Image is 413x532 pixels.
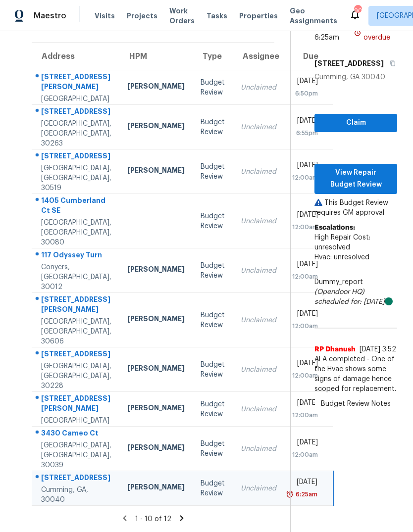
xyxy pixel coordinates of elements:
div: 0 hours overdue [361,23,397,43]
div: [PERSON_NAME] [127,442,185,455]
span: Tasks [206,12,227,19]
div: 90 [354,6,361,16]
div: Conyers, [GEOGRAPHIC_DATA], 30012 [41,262,111,292]
th: Address [32,43,119,70]
img: Overdue Alarm Icon [286,489,294,499]
span: Maestro [34,11,66,21]
div: [PERSON_NAME] [127,403,185,415]
span: View Repair Budget Review [322,167,389,191]
div: [GEOGRAPHIC_DATA], [GEOGRAPHIC_DATA], 30080 [41,218,111,247]
i: scheduled for: [DATE] [314,298,385,305]
div: Unclaimed [241,216,276,226]
div: Budget Review [201,117,225,137]
div: [PERSON_NAME] [127,81,185,94]
span: Visits [95,11,115,21]
span: Geo Assignments [290,6,337,26]
div: [PERSON_NAME] [127,363,185,376]
div: [STREET_ADDRESS] [41,473,111,485]
div: Dummy_report [314,277,397,307]
span: Properties [239,11,278,21]
h5: [STREET_ADDRESS] [314,58,384,68]
div: [STREET_ADDRESS][PERSON_NAME] [41,294,111,317]
span: High Repair Cost: unresolved [314,234,370,251]
div: [GEOGRAPHIC_DATA], [GEOGRAPHIC_DATA], 30228 [41,361,111,391]
div: Budget Review [201,261,225,281]
div: Unclaimed [241,404,276,414]
div: [PERSON_NAME] [127,121,185,133]
div: 3430 Cameo Ct [41,428,111,440]
span: RP Dhanush [314,344,356,354]
div: [GEOGRAPHIC_DATA] [41,416,111,426]
div: [GEOGRAPHIC_DATA], [GEOGRAPHIC_DATA], 30263 [41,119,111,148]
div: Cumming, GA 30040 [314,72,397,82]
div: Unclaimed [241,83,276,93]
div: [STREET_ADDRESS] [41,106,111,119]
div: Unclaimed [241,167,276,177]
div: 1405 Cumberland Ct SE [41,195,111,218]
div: Budget Review [201,479,225,498]
div: Unclaimed [241,122,276,132]
div: [STREET_ADDRESS] [41,349,111,361]
div: [STREET_ADDRESS] [41,151,111,163]
div: [PERSON_NAME] [127,165,185,178]
div: Cumming, GA, 30040 [41,485,111,505]
div: Budget Review [201,78,225,97]
div: [STREET_ADDRESS][PERSON_NAME] [41,393,111,416]
div: Unclaimed [241,484,276,493]
div: Budget Review [201,162,225,182]
span: Hvac: unresolved [314,254,369,261]
div: [DATE] by 6:25am [314,23,354,43]
button: View Repair Budget Review [314,164,397,194]
div: [PERSON_NAME] [127,264,185,277]
div: Unclaimed [241,266,276,276]
img: Overdue Alarm Icon [354,23,361,43]
div: [GEOGRAPHIC_DATA] [41,94,111,104]
div: Unclaimed [241,315,276,325]
div: Budget Review [201,310,225,330]
div: Unclaimed [241,365,276,375]
span: Work Orders [169,6,195,26]
div: Unclaimed [241,444,276,454]
div: Budget Review [201,399,225,419]
div: Budget Review [201,360,225,380]
button: Copy Address [384,54,397,72]
p: This Budget Review requires GM approval [314,198,397,218]
div: [STREET_ADDRESS][PERSON_NAME] [41,72,111,94]
span: Budget Review Notes [315,399,397,409]
th: Type [193,43,233,70]
div: [PERSON_NAME] [127,482,185,494]
div: [PERSON_NAME] [127,314,185,326]
th: Assignee [233,43,284,70]
div: Budget Review [201,439,225,459]
div: [GEOGRAPHIC_DATA], [GEOGRAPHIC_DATA], 30039 [41,440,111,470]
span: Projects [127,11,157,21]
span: [DATE] 3:52 [360,346,396,353]
div: 117 Odyssey Turn [41,250,111,262]
div: Budget Review [201,211,225,231]
th: Due [284,43,333,70]
div: [GEOGRAPHIC_DATA], [GEOGRAPHIC_DATA], 30606 [41,317,111,346]
button: Claim [314,114,397,132]
i: (Opendoor HQ) [314,289,364,295]
th: HPM [119,43,193,70]
b: Escalations: [314,224,355,231]
span: ALA completed - One of the Hvac shows some signs of damage hence scoped for replacement. [314,354,397,394]
div: [GEOGRAPHIC_DATA], [GEOGRAPHIC_DATA], 30519 [41,163,111,193]
span: Claim [322,117,389,129]
span: 1 - 10 of 12 [135,516,171,523]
